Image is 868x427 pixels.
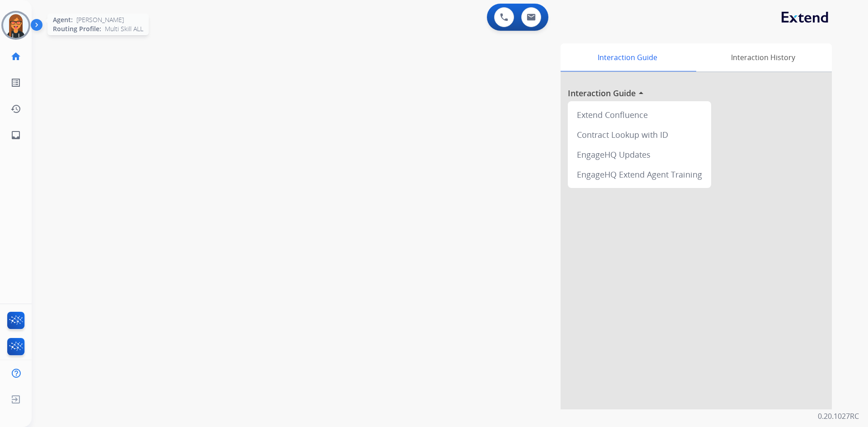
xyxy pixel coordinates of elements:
[3,13,28,38] img: avatar
[571,125,708,145] div: Contract Lookup with ID
[694,43,832,71] div: Interaction History
[561,43,694,71] div: Interaction Guide
[10,77,21,88] mat-icon: list_alt
[10,103,21,114] mat-icon: history
[818,411,859,422] p: 0.20.1027RC
[10,51,21,62] mat-icon: home
[53,15,73,24] span: Agent:
[571,164,708,184] div: EngageHQ Extend Agent Training
[53,24,101,33] span: Routing Profile:
[571,145,708,164] div: EngageHQ Updates
[10,130,21,141] mat-icon: inbox
[105,24,143,33] span: Multi Skill ALL
[571,105,708,125] div: Extend Confluence
[76,15,124,24] span: [PERSON_NAME]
